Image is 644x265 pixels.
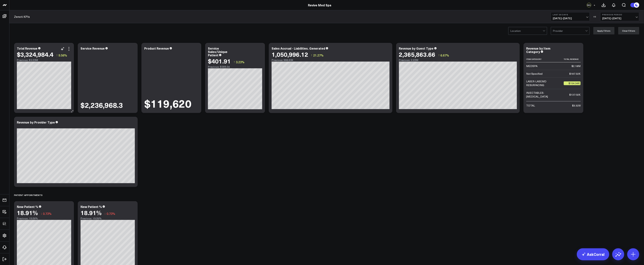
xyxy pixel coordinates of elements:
[577,248,609,260] a: AskCorral
[272,51,308,58] div: 1,050,996.12
[526,104,535,107] div: TOTAL
[56,53,58,58] span: ↑
[208,65,262,68] div: Previous: $389.34
[553,13,588,16] b: Last 30 Days
[553,17,588,20] span: [DATE] - [DATE]
[526,91,560,98] div: INJECTABLES-[MEDICAL_DATA]
[526,64,538,68] div: MEDSPA
[572,64,581,68] div: $2.18M
[438,53,440,58] span: ↑
[14,191,43,199] div: Patient Appointments
[441,53,449,57] span: 6.67%
[600,12,639,21] button: Previous Period[DATE]-[DATE]
[17,46,37,50] div: Total Revenue
[104,211,106,216] span: ↓
[14,15,30,19] a: Zenoti KPIs
[17,59,71,62] div: Previous: $3.03M
[17,120,55,124] div: Revenue by Provider Type
[236,60,244,64] span: 3.23%
[41,211,42,216] span: ↓
[313,53,323,57] span: 21.27%
[208,58,231,64] div: $401.91
[234,60,235,64] span: ↑
[399,51,436,58] div: 2,365,863.66
[592,3,597,7] button: +
[399,59,517,62] div: Previous: 2.22M
[399,46,434,50] div: Revenue by Guest Type
[569,72,581,76] div: $187.32K
[308,3,331,7] a: Revive Med Spa
[81,209,102,216] div: 18.91%
[17,209,38,216] div: 18.91%
[572,104,581,107] div: $3.32M
[43,211,52,216] span: 0.73%
[144,98,191,108] div: $119,620
[144,46,169,50] div: Product Revenue
[526,56,564,62] th: Item Category
[618,27,639,34] button: Clear Filters
[564,81,581,85] div: $154.34K
[602,13,637,16] b: Previous Period
[594,4,595,6] span: +
[58,53,67,57] span: 9.56%
[17,205,38,209] div: New Patient %
[526,72,543,76] div: Not Specified
[208,46,227,57] div: Service Sales/Unique Patient
[107,211,115,216] span: 0.73%
[81,205,102,209] div: New Patient %
[81,101,123,108] div: $2,236,968.3
[526,46,551,54] div: Revenue by Item Category
[17,217,71,220] div: Previous: 19.05%
[569,93,581,97] div: $137.02K
[587,3,591,7] div: MQ
[272,46,325,50] div: Sales Accrual - Liabilities. Generated
[602,17,637,20] span: [DATE] - [DATE]
[564,56,584,62] th: Total Revenue
[593,27,615,34] button: Apply Filters
[272,59,390,62] div: Previous: 866.63K
[526,80,560,87] div: LASER-LASEMD RESURFACING
[81,46,105,50] div: Service Revenue
[592,16,598,18] div: VS
[551,12,590,21] button: Last 30 Days[DATE]-[DATE]
[17,51,53,58] div: $3,324,984.4
[311,53,312,58] span: ↑
[81,217,135,220] div: Previous: 19.05%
